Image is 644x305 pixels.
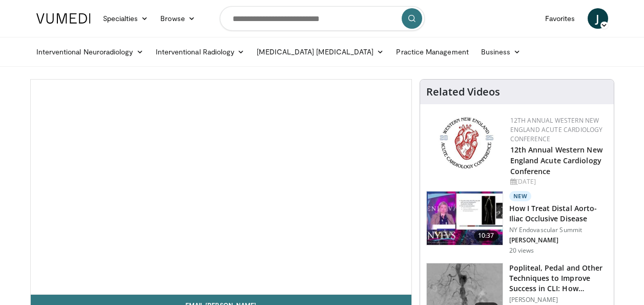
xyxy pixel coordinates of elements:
img: 0954f259-7907-4053-a817-32a96463ecc8.png.150x105_q85_autocrop_double_scale_upscale_version-0.2.png [438,116,495,170]
a: Interventional Radiology [150,42,251,62]
a: Interventional Neuroradiology [30,42,150,62]
a: Browse [154,8,201,29]
a: [MEDICAL_DATA] [MEDICAL_DATA] [251,42,390,62]
h3: Popliteal, Pedal and Other Techniques to Improve Success in CLI: How… [509,263,608,294]
a: Business [475,42,527,62]
a: 12th Annual Western New England Acute Cardiology Conference [510,145,603,176]
img: 4b355214-b789-4d36-b463-674db39b8a24.150x105_q85_crop-smart_upscale.jpg [427,192,503,245]
a: Favorites [539,8,581,29]
h3: How I Treat Distal Aorto-Iliac Occlusive Disease [509,203,608,224]
img: VuMedi Logo [36,13,91,24]
input: Search topics, interventions [220,6,425,31]
p: NY Endovascular Summit [509,226,608,234]
video-js: Video Player [31,80,411,295]
a: J [588,8,608,29]
p: New [509,191,532,201]
div: [DATE] [510,177,606,186]
h4: Related Videos [426,86,500,98]
p: [PERSON_NAME] [509,296,608,304]
a: Specialties [97,8,155,29]
p: 20 views [509,246,534,255]
span: 10:37 [474,231,498,241]
p: [PERSON_NAME] [509,236,608,244]
a: 10:37 New How I Treat Distal Aorto-Iliac Occlusive Disease NY Endovascular Summit [PERSON_NAME] 2... [426,191,608,255]
a: 12th Annual Western New England Acute Cardiology Conference [510,116,603,143]
a: Practice Management [390,42,474,62]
